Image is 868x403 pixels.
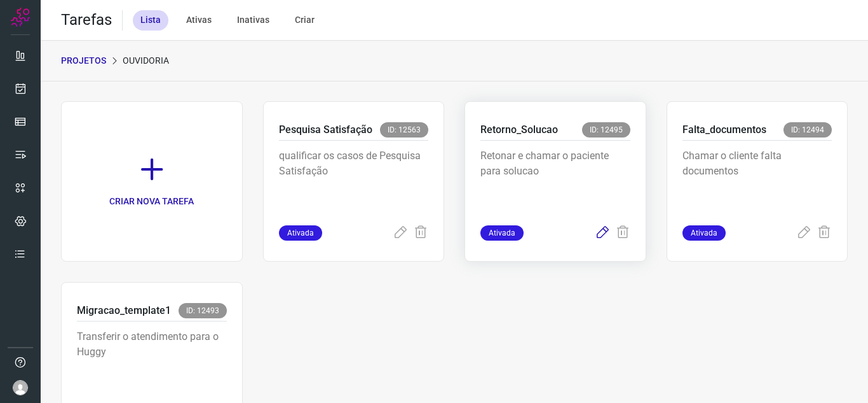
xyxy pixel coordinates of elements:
[682,225,726,241] span: Ativada
[783,122,832,138] span: ID: 12494
[480,148,630,212] p: Retonar e chamar o paciente para solucao
[61,101,243,262] a: CRIAR NOVA TAREFA
[13,380,28,395] img: avatar-user-boy.jpg
[682,122,766,138] p: Falta_documentos
[380,122,428,138] span: ID: 12563
[133,10,168,31] div: Lista
[61,54,106,67] p: PROJETOS
[682,148,832,212] p: Chamar o cliente falta documentos
[179,10,219,31] div: Ativas
[61,11,112,29] h2: Tarefas
[582,122,630,138] span: ID: 12495
[279,225,322,241] span: Ativada
[77,329,227,393] p: Transferir o atendimento para o Huggy
[279,148,429,212] p: qualificar os casos de Pesquisa Satisfação
[123,54,169,67] p: Ouvidoria
[229,10,277,31] div: Inativas
[179,303,227,318] span: ID: 12493
[109,195,194,208] p: CRIAR NOVA TAREFA
[77,303,171,318] p: Migracao_template1
[287,10,322,31] div: Criar
[279,122,372,138] p: Pesquisa Satisfação
[480,122,558,138] p: Retorno_Solucao
[11,8,30,27] img: Logo
[480,225,524,241] span: Ativada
